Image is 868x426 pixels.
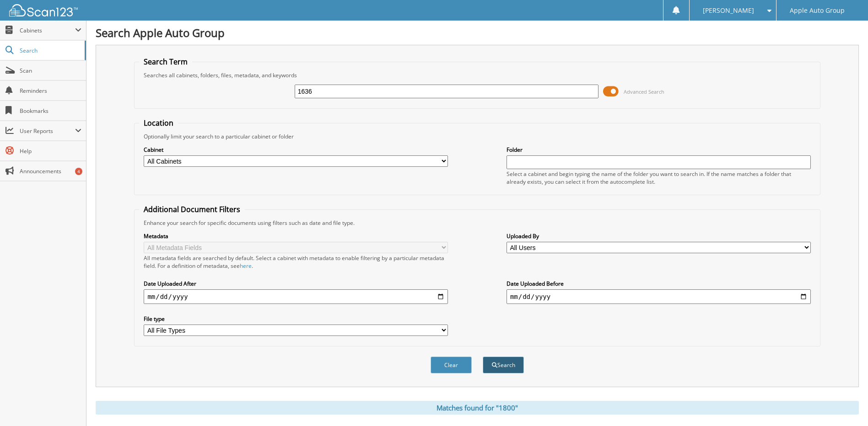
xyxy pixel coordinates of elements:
span: Help [20,147,81,155]
div: 4 [75,168,82,175]
button: Search [483,357,524,373]
label: Metadata [144,232,448,240]
div: Select a cabinet and begin typing the name of the folder you want to search in. If the name match... [507,170,811,186]
span: Reminders [20,87,81,95]
span: Announcements [20,167,81,175]
span: Search [20,47,80,54]
span: User Reports [20,127,75,135]
label: Date Uploaded After [144,280,448,288]
a: here [240,262,252,270]
legend: Search Term [139,57,192,67]
input: end [507,289,811,304]
input: start [144,289,448,304]
label: Uploaded By [507,232,811,240]
h1: Search Apple Auto Group [96,25,859,40]
div: Matches found for "1800" [96,401,859,415]
legend: Location [139,118,178,128]
legend: Additional Document Filters [139,204,245,214]
span: Advanced Search [624,88,664,95]
button: Clear [431,357,472,373]
span: [PERSON_NAME] [703,8,754,13]
span: Apple Auto Group [790,8,845,13]
div: Enhance your search for specific documents using filters such as date and file type. [139,219,815,227]
span: Scan [20,67,81,75]
label: Folder [507,146,811,154]
div: Optionally limit your search to a particular cabinet or folder [139,133,815,140]
span: Bookmarks [20,107,81,115]
label: File type [144,315,448,323]
label: Cabinet [144,146,448,154]
label: Date Uploaded Before [507,280,811,288]
iframe: Chat Widget [822,382,868,426]
img: scan123-logo-white.svg [9,4,78,16]
div: Searches all cabinets, folders, files, metadata, and keywords [139,71,815,79]
div: All metadata fields are searched by default. Select a cabinet with metadata to enable filtering b... [144,254,448,270]
span: Cabinets [20,27,75,34]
